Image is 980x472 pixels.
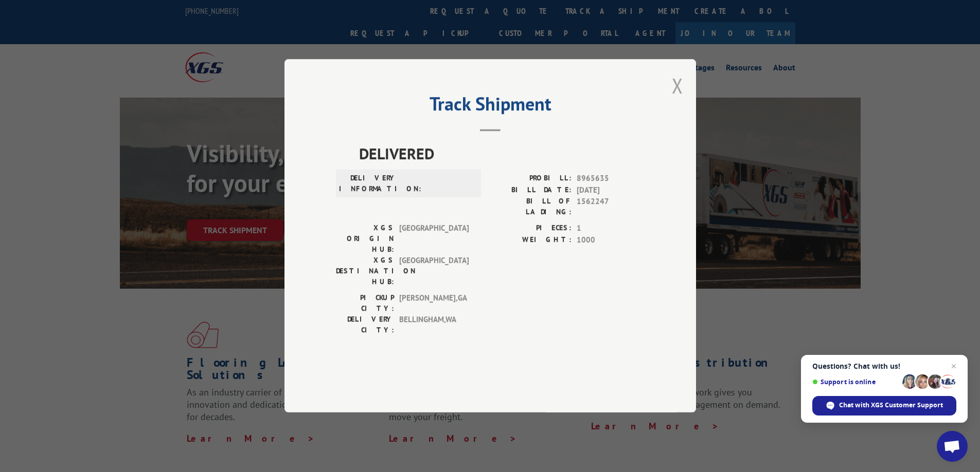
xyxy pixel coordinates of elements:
[937,431,968,462] a: Open chat
[812,396,956,416] span: Chat with XGS Customer Support
[490,234,572,246] label: WEIGHT:
[336,314,394,336] label: DELIVERY CITY:
[399,314,469,336] span: BELLINGHAM , WA
[812,362,956,370] span: Questions? Chat with us!
[336,293,394,314] label: PICKUP CITY:
[399,255,469,288] span: [GEOGRAPHIC_DATA]
[577,223,645,235] span: 1
[577,173,645,185] span: 8965635
[339,173,397,195] label: DELIVERY INFORMATION:
[490,173,572,185] label: PROBILL:
[399,293,469,314] span: [PERSON_NAME] , GA
[812,378,899,386] span: Support is online
[399,223,469,255] span: [GEOGRAPHIC_DATA]
[672,72,683,99] button: Close modal
[839,401,943,410] span: Chat with XGS Customer Support
[336,255,394,288] label: XGS DESTINATION HUB:
[359,142,645,165] span: DELIVERED
[490,196,572,218] label: BILL OF LADING:
[490,184,572,196] label: BILL DATE:
[577,234,645,246] span: 1000
[577,196,645,218] span: 1562247
[577,184,645,196] span: [DATE]
[490,223,572,235] label: PIECES:
[336,97,645,116] h2: Track Shipment
[336,223,394,255] label: XGS ORIGIN HUB:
